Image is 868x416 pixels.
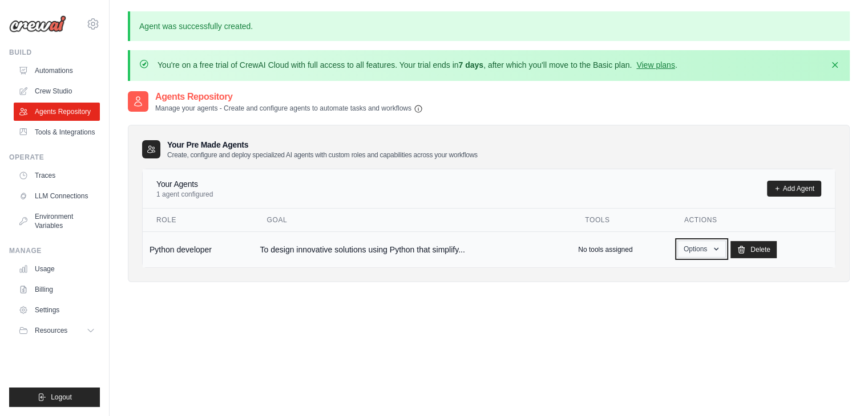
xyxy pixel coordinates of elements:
[14,301,100,319] a: Settings
[671,209,835,232] th: Actions
[143,231,253,267] td: Python developer
[143,209,253,232] th: Role
[14,82,100,100] a: Crew Studio
[167,150,478,160] p: Create, configure and deploy specialized AI agents with custom roles and capabilities across your...
[14,123,100,141] a: Tools & Integrations
[51,393,72,402] span: Logout
[9,246,100,255] div: Manage
[158,59,677,71] p: You're on a free trial of CrewAI Cloud with full access to all features. Your trial ends in , aft...
[458,60,483,70] strong: 7 days
[14,321,100,340] button: Resources
[128,11,850,41] p: Agent was successfully created.
[9,15,66,32] img: Logo
[14,187,100,205] a: LLM Connections
[14,62,100,80] a: Automations
[9,48,100,57] div: Build
[35,326,67,335] span: Resources
[14,166,100,185] a: Traces
[14,260,100,278] a: Usage
[571,209,671,232] th: Tools
[155,104,423,113] p: Manage your agents - Create and configure agents to automate tasks and workflows
[253,209,571,232] th: Goal
[253,231,571,267] td: To design innovative solutions using Python that simplify...
[155,90,423,104] h2: Agents Repository
[9,153,100,162] div: Operate
[14,103,100,121] a: Agents Repository
[677,240,726,258] button: Options
[730,241,777,258] a: Delete
[9,388,100,407] button: Logout
[578,245,632,254] p: No tools assigned
[156,178,213,190] h4: Your Agents
[636,60,675,70] a: View plans
[767,181,821,197] a: Add Agent
[14,207,100,235] a: Environment Variables
[167,139,478,160] h3: Your Pre Made Agents
[14,280,100,299] a: Billing
[156,190,213,199] p: 1 agent configured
